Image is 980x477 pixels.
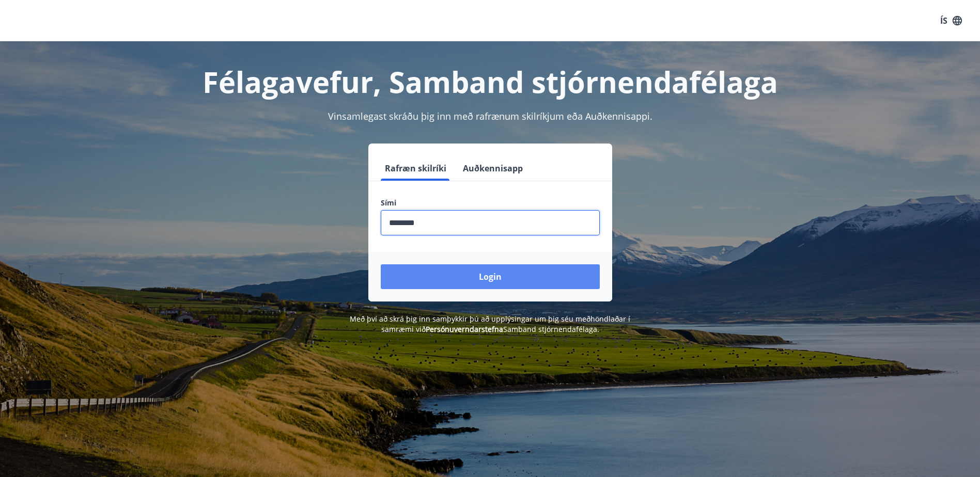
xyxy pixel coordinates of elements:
button: Auðkennisapp [459,156,527,181]
button: Login [381,264,600,289]
span: Vinsamlegast skráðu þig inn með rafrænum skilríkjum eða Auðkennisappi. [328,110,652,122]
button: Rafræn skilríki [381,156,450,181]
span: Með því að skrá þig inn samþykkir þú að upplýsingar um þig séu meðhöndlaðar í samræmi við Samband... [350,314,630,334]
button: ÍS [935,11,968,30]
label: Sími [381,198,600,208]
a: Persónuverndarstefna [426,324,503,334]
h1: Félagavefur, Samband stjórnendafélaga [131,62,850,101]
